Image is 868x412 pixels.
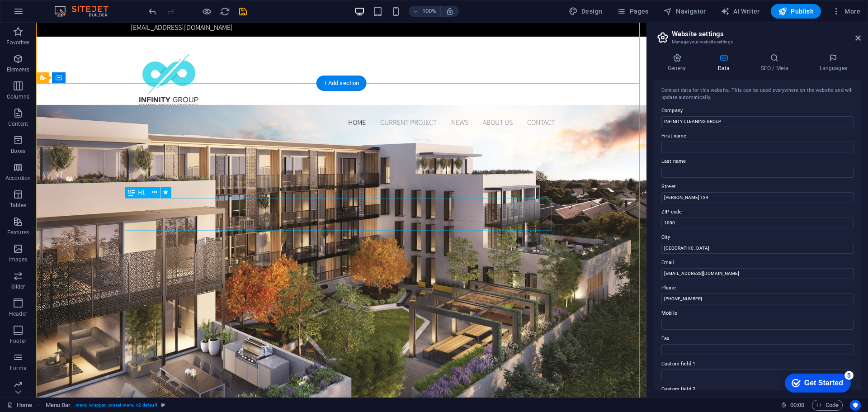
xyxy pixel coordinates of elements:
[11,283,25,290] p: Slider
[806,53,861,72] h4: Languages
[661,384,854,395] label: Custom field 2
[747,53,806,72] h4: SEO / Meta
[565,4,606,19] div: Design (Ctrl+Alt+Y)
[7,66,30,73] p: Elements
[9,310,27,317] p: Header
[617,7,648,16] span: Pages
[316,76,367,91] div: + Add section
[138,190,145,195] span: H1
[409,6,441,17] button: 100%
[46,400,165,411] nav: breadcrumb
[7,5,73,24] div: Get Started 5 items remaining, 0% complete
[816,400,839,411] span: Code
[147,6,158,17] button: undo
[812,400,843,411] button: Code
[613,4,652,19] button: Pages
[832,7,860,16] span: More
[7,400,32,411] a: Click to cancel selection. Double-click to open Pages
[661,87,854,102] div: Contact data for this website. This can be used everywhere on the website and will update automat...
[661,232,854,243] label: City
[238,6,248,17] i: Save (Ctrl+S)
[5,175,31,182] p: Accordion
[11,147,26,155] p: Boxes
[771,4,821,19] button: Publish
[663,7,706,16] span: Navigator
[201,6,212,17] button: Click here to leave preview mode and continue editing
[781,400,805,411] h6: Session time
[10,202,26,209] p: Tables
[660,4,710,19] button: Navigator
[661,257,854,268] label: Email
[717,4,764,19] button: AI Writer
[704,53,747,72] h4: Data
[672,30,861,38] h2: Website settings
[9,256,28,263] p: Images
[6,39,29,46] p: Favorites
[661,207,854,218] label: ZIP code
[661,308,854,319] label: Mobile
[422,6,437,17] h6: 100%
[672,38,843,46] h3: Manage your website settings
[850,400,861,411] button: Usercentrics
[654,53,704,72] h4: General
[661,359,854,369] label: Custom field 1
[52,6,120,17] img: Editor Logo
[10,337,26,345] p: Footer
[219,6,230,17] button: reload
[7,93,29,100] p: Columns
[10,365,26,372] p: Forms
[661,105,854,116] label: Company
[661,283,854,294] label: Phone
[661,333,854,344] label: Fax
[8,120,28,128] p: Content
[565,4,606,19] button: Design
[790,400,804,411] span: 00 00
[778,7,814,16] span: Publish
[74,400,157,411] span: . menu-wrapper .preset-menu-v2-default
[797,402,798,408] span: :
[7,229,29,236] p: Features
[661,181,854,192] label: Street
[828,4,864,19] button: More
[67,2,76,11] div: 5
[46,400,71,411] span: Click to select. Double-click to edit
[161,403,165,407] i: This element is a customizable preset
[569,7,603,16] span: Design
[220,6,230,17] i: Reload page
[237,6,248,17] button: save
[147,6,158,17] i: Undo: Change colors (Ctrl+Z)
[446,7,454,15] i: On resize automatically adjust zoom level to fit chosen device.
[721,7,760,16] span: AI Writer
[661,156,854,167] label: Last name
[661,131,854,142] label: First name
[27,10,66,18] div: Get Started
